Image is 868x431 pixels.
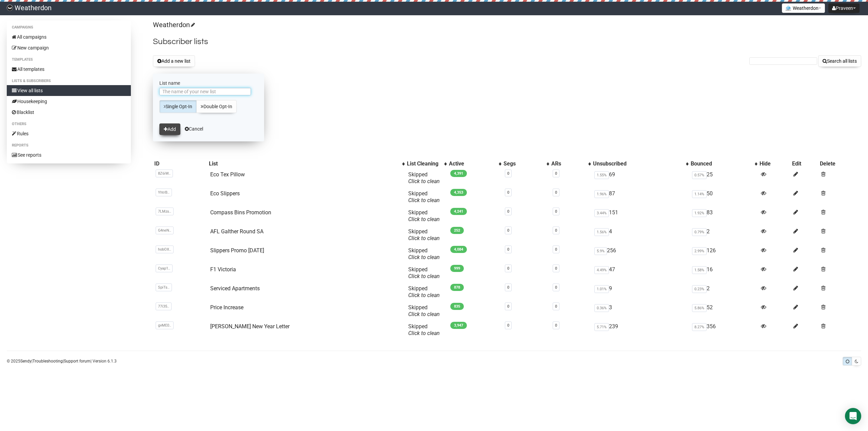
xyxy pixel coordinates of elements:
[692,209,707,217] span: 1.92%
[185,126,203,132] a: Cancel
[153,159,208,169] th: ID: No sort applied, sorting is disabled
[156,283,172,291] span: SpiTs..
[450,265,464,272] span: 999
[408,197,440,203] a: Click to clean
[507,266,509,271] a: 0
[408,216,440,222] a: Click to clean
[691,160,751,167] div: Bounced
[555,266,557,271] a: 0
[408,323,440,336] span: Skipped
[7,107,131,118] a: Blacklist
[692,285,707,293] span: 0.23%
[408,178,440,184] a: Click to clean
[408,235,440,241] a: Click to clean
[156,302,172,310] span: 77i35..
[7,42,131,53] a: New campaign
[408,254,440,260] a: Click to clean
[692,304,707,312] span: 5.86%
[156,208,174,215] span: 7LMzs..
[594,323,609,331] span: 5.71%
[791,159,818,169] th: Edit: No sort applied, sorting is disabled
[408,266,440,279] span: Skipped
[555,171,557,176] a: 0
[689,263,758,282] td: 16
[689,159,758,169] th: Bounced: No sort applied, activate to apply an ascending sort
[689,320,758,339] td: 356
[7,96,131,107] a: Housekeeping
[592,263,689,282] td: 47
[555,190,557,195] a: 0
[210,323,290,330] a: [PERSON_NAME] New Year Letter
[159,123,180,135] button: Add
[210,247,264,254] a: Slippers Promo [DATE]
[196,100,237,113] a: Double Opt-In
[7,5,13,11] img: 7a78779ce6e6518a649a1307f8f29eb2
[450,284,464,291] span: 878
[692,171,707,179] span: 0.57%
[692,247,707,255] span: 2.99%
[507,323,509,328] a: 0
[7,32,131,42] a: All campaigns
[592,244,689,263] td: 256
[689,169,758,188] td: 25
[210,266,236,273] a: F1 Victoria
[594,266,609,274] span: 4.49%
[7,85,131,96] a: View all lists
[555,304,557,309] a: 0
[408,304,440,317] span: Skipped
[450,208,467,215] span: 4,241
[689,301,758,320] td: 52
[210,171,245,178] a: Eco Tex Pillow
[153,55,195,67] button: Add a new list
[450,189,467,196] span: 4,353
[210,209,271,216] a: Compass Bins Promotion
[551,160,585,167] div: ARs
[692,323,707,331] span: 8.27%
[555,228,557,233] a: 0
[828,3,860,13] button: Praveen
[594,247,607,255] span: 5.9%
[555,209,557,214] a: 0
[507,228,509,233] a: 0
[408,292,440,298] a: Click to clean
[408,273,440,279] a: Click to clean
[156,189,172,196] span: YhtrB..
[818,55,861,67] button: Search all lists
[692,190,707,198] span: 1.14%
[450,170,467,177] span: 4,391
[7,23,131,32] li: Campaigns
[592,282,689,301] td: 9
[408,247,440,260] span: Skipped
[33,359,63,364] a: Troubleshooting
[555,323,557,328] a: 0
[156,265,173,272] span: Cyap1..
[7,120,131,128] li: Others
[818,159,861,169] th: Delete: No sort applied, sorting is disabled
[555,247,557,252] a: 0
[507,209,509,214] a: 0
[550,159,592,169] th: ARs: No sort applied, activate to apply an ascending sort
[592,188,689,207] td: 87
[408,209,440,222] span: Skipped
[159,80,258,86] label: List name
[7,56,131,64] li: Templates
[786,5,791,11] img: 1.png
[594,209,609,217] span: 3.44%
[502,159,550,169] th: Segs: No sort applied, activate to apply an ascending sort
[156,246,174,253] span: hobOX..
[507,285,509,290] a: 0
[692,266,707,274] span: 1.58%
[156,170,173,177] span: 8Z6iW..
[450,227,464,234] span: 252
[759,160,789,167] div: Hide
[820,160,860,167] div: Delete
[406,159,448,169] th: List Cleaning: No sort applied, activate to apply an ascending sort
[593,160,682,167] div: Unsubscribed
[154,160,206,167] div: ID
[692,228,707,236] span: 0.79%
[450,322,467,329] span: 3,947
[450,303,464,310] span: 835
[156,227,174,234] span: G4neN..
[153,36,861,48] h2: Subscriber lists
[153,21,194,29] a: Weatherdon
